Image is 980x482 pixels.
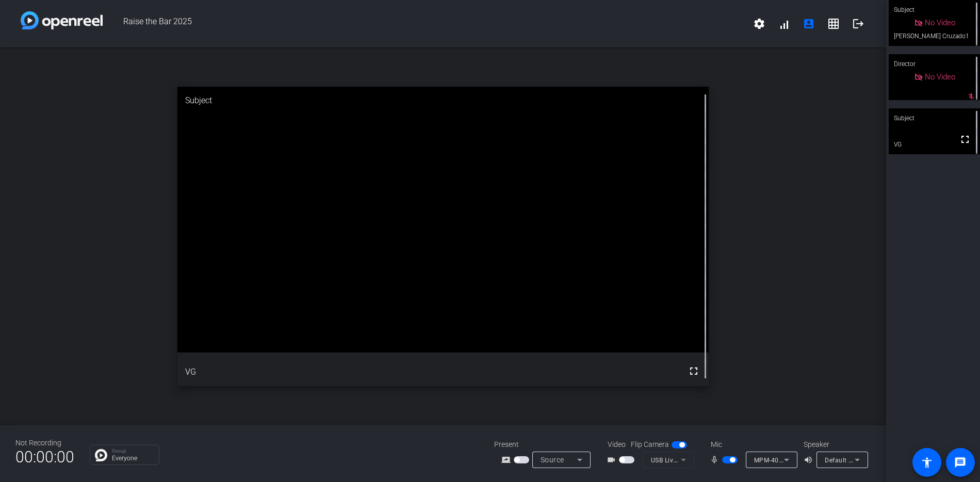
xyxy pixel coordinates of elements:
mat-icon: mic_none [710,454,722,466]
img: Chat Icon [95,449,107,461]
mat-icon: grid_on [827,18,840,30]
mat-icon: screen_share_outline [501,454,514,466]
div: Not Recording [15,438,74,448]
span: 00:00:00 [15,444,74,470]
button: signal_cellular_alt [772,11,796,36]
span: Source [541,456,564,464]
mat-icon: fullscreen [688,365,700,377]
mat-icon: settings [753,18,765,30]
div: Subject [177,87,709,115]
p: Group [112,448,154,454]
div: Subject [889,108,980,128]
span: Video [608,439,626,450]
mat-icon: message [954,456,967,469]
span: Flip Camera [631,439,669,450]
span: MPM-4000U (0a73:0024) [754,456,830,464]
span: Raise the Bar 2025 [103,11,747,36]
div: Present [494,439,597,450]
img: white-gradient.svg [21,11,103,29]
div: Director [889,54,980,74]
mat-icon: fullscreen [959,133,971,146]
mat-icon: volume_up [804,454,816,466]
mat-icon: accessibility [921,456,933,469]
mat-icon: logout [852,18,864,30]
div: Speaker [804,439,865,450]
span: No Video [925,18,955,27]
mat-icon: account_box [803,18,815,30]
span: Default - MacBook Pro Speakers (Built-in) [825,456,949,464]
mat-icon: videocam_outline [607,454,619,466]
p: Everyone [112,455,154,461]
div: Mic [700,439,804,450]
span: No Video [925,72,955,82]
